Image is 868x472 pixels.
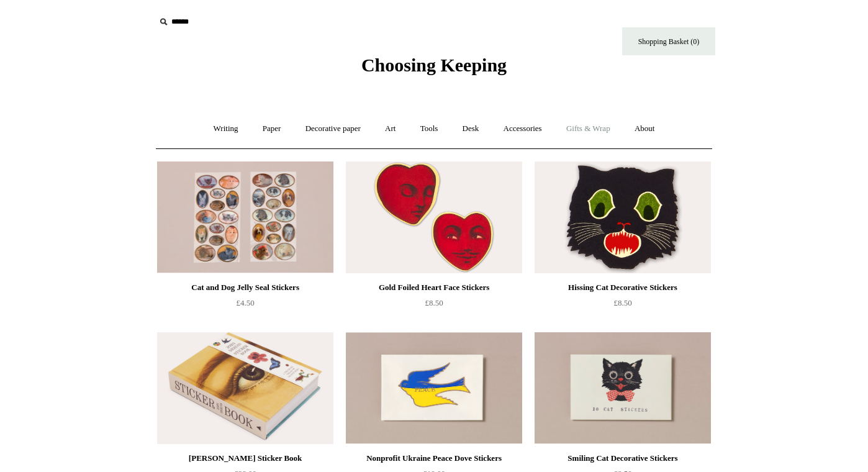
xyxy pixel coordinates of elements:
[535,332,711,444] a: Smiling Cat Decorative Stickers Smiling Cat Decorative Stickers
[538,280,708,295] div: Hissing Cat Decorative Stickers
[160,451,330,466] div: [PERSON_NAME] Sticker Book
[451,112,491,145] a: Desk
[623,112,666,145] a: About
[349,451,519,466] div: Nonprofit Ukraine Peace Dove Stickers
[157,161,333,273] a: Cat and Dog Jelly Seal Stickers Cat and Dog Jelly Seal Stickers
[374,112,407,145] a: Art
[157,280,333,331] a: Cat and Dog Jelly Seal Stickers £4.50
[160,280,330,295] div: Cat and Dog Jelly Seal Stickers
[294,112,372,145] a: Decorative paper
[535,161,711,273] img: Hissing Cat Decorative Stickers
[555,112,622,145] a: Gifts & Wrap
[346,161,522,273] img: Gold Foiled Heart Face Stickers
[492,112,553,145] a: Accessories
[538,451,708,466] div: Smiling Cat Decorative Stickers
[346,332,522,444] img: Nonprofit Ukraine Peace Dove Stickers
[346,280,522,331] a: Gold Foiled Heart Face Stickers £8.50
[202,112,250,145] a: Writing
[157,332,333,444] img: John Derian Sticker Book
[613,298,631,307] span: £8.50
[361,55,507,75] span: Choosing Keeping
[361,65,507,73] a: Choosing Keeping
[157,332,333,444] a: John Derian Sticker Book John Derian Sticker Book
[622,27,715,55] a: Shopping Basket (0)
[535,280,711,331] a: Hissing Cat Decorative Stickers £8.50
[346,161,522,273] a: Gold Foiled Heart Face Stickers Gold Foiled Heart Face Stickers
[346,332,522,444] a: Nonprofit Ukraine Peace Dove Stickers Nonprofit Ukraine Peace Dove Stickers
[157,161,333,273] img: Cat and Dog Jelly Seal Stickers
[409,112,450,145] a: Tools
[425,298,443,307] span: £8.50
[535,332,711,444] img: Smiling Cat Decorative Stickers
[236,298,254,307] span: £4.50
[349,280,519,295] div: Gold Foiled Heart Face Stickers
[251,112,292,145] a: Paper
[535,161,711,273] a: Hissing Cat Decorative Stickers Hissing Cat Decorative Stickers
